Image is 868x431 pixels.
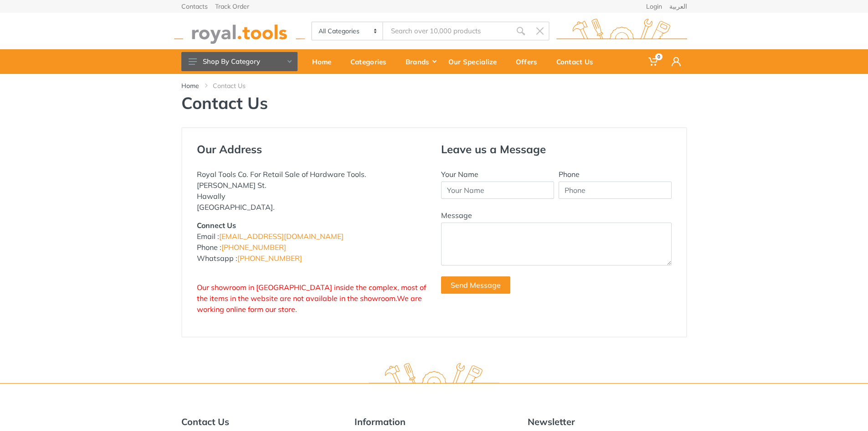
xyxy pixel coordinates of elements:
[219,232,344,241] a: [EMAIL_ADDRESS][DOMAIN_NAME]
[550,52,606,71] div: Contact Us
[642,49,665,74] a: 0
[441,169,478,180] label: Your Name
[312,22,384,40] select: Category
[441,143,672,156] h4: Leave us a Message
[344,49,399,74] a: Categories
[441,182,554,199] input: Your Name
[181,3,208,10] a: Contacts
[646,3,662,10] a: Login
[221,243,286,252] a: [PHONE_NUMBER]
[197,283,426,314] span: Our showroom in [GEOGRAPHIC_DATA] inside the complex, most of the items in the website are not av...
[669,3,687,10] a: العربية
[442,49,509,74] a: Our Specialize
[509,52,550,71] div: Offers
[181,52,298,71] button: Shop By Category
[306,52,344,71] div: Home
[237,254,302,263] a: [PHONE_NUMBER]
[550,49,606,74] a: Contact Us
[197,221,236,230] strong: Connect Us
[197,220,427,264] p: Email : Phone : Whatsapp :
[197,143,427,156] h4: Our Address
[354,416,514,427] h5: Information
[509,49,550,74] a: Offers
[559,182,672,199] input: Phone
[306,49,344,74] a: Home
[442,52,509,71] div: Our Specialize
[528,416,687,427] h5: Newsletter
[559,169,580,180] label: Phone
[655,53,663,60] span: 0
[215,3,249,10] a: Track Order
[174,19,305,44] img: royal.tools Logo
[181,416,341,427] h5: Contact Us
[213,81,259,90] li: Contact Us
[441,210,472,221] label: Message
[399,52,442,71] div: Brands
[383,21,511,41] input: Site search
[556,19,687,44] img: royal.tools Logo
[344,52,399,71] div: Categories
[181,81,687,90] nav: breadcrumb
[369,363,499,388] img: royal.tools Logo
[181,81,199,90] a: Home
[441,276,510,294] button: Send Message
[197,169,427,213] p: Royal Tools Co. For Retail Sale of Hardware Tools. [PERSON_NAME] St. Hawally [GEOGRAPHIC_DATA].
[181,93,687,113] h1: Contact Us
